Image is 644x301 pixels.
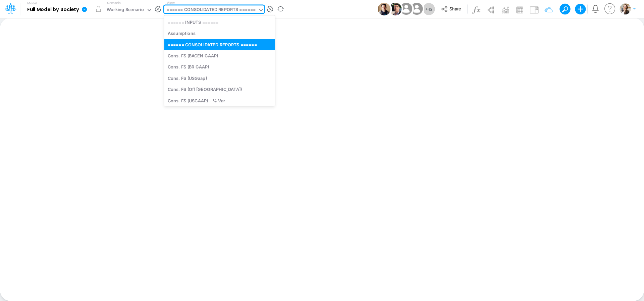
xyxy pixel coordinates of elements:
div: ====== CONSOLIDATED REPORTS ====== [164,39,275,50]
div: Working Scenario [107,6,144,14]
div: Cons. FS (BR GAAP) [164,61,275,72]
b: Full Model by Society [27,7,79,13]
img: User Image Icon [378,3,390,15]
label: Model [27,1,37,5]
label: View [167,0,174,5]
img: User Image Icon [398,1,414,16]
div: Assumptions [164,28,275,39]
div: Cons. FS (BACEN GAAP) [164,50,275,61]
img: User Image Icon [409,1,424,16]
div: Cons. FS (Off [GEOGRAPHIC_DATA]) [164,84,275,95]
label: Scenario [107,0,121,5]
button: Share [438,4,466,14]
div: Cons. FS (USGaap) [164,72,275,84]
div: Cons. FS (USGAAP) - % Var [164,95,275,106]
span: + 45 [425,7,432,11]
a: Notifications [592,5,599,13]
div: ====== INPUTS ====== [164,16,275,28]
img: User Image Icon [389,3,401,15]
span: Share [449,6,461,11]
div: ====== CONSOLIDATED REPORTS ====== [167,6,256,14]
